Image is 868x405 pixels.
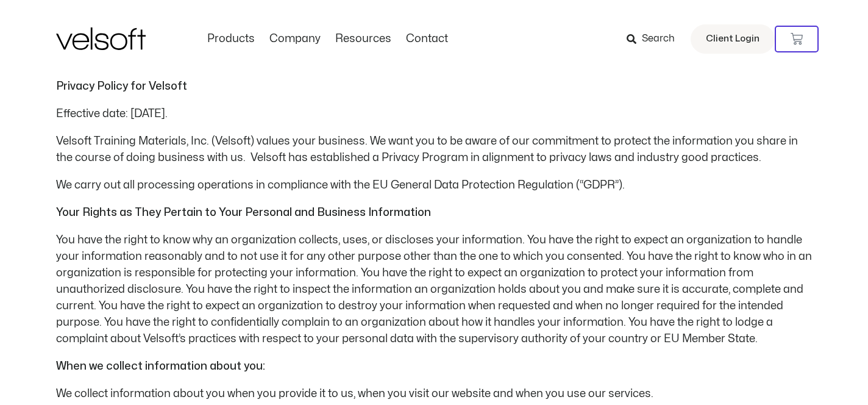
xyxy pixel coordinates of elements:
span: You have the right to know why an organization collects, uses, or discloses your information. You... [56,235,812,344]
span: Velsoft Training Materials, Inc. (Velsoft) values your business. We want you to be aware of our c... [56,136,798,163]
span: Search [642,31,675,47]
img: Velsoft Training Materials [56,27,146,50]
a: CompanyMenu Toggle [262,32,328,46]
p: Effective date: [DATE]. [56,106,812,122]
span: Your Rights as They Pertain to Your Personal and Business Information [56,207,431,218]
a: Search [627,29,683,49]
nav: Menu [200,32,455,46]
a: ContactMenu Toggle [399,32,455,46]
a: Client Login [691,24,775,54]
span: Client Login [706,31,759,47]
span: We carry out all processing operations in compliance with the EU General Data Protection Regulati... [56,180,625,190]
span: We collect information about you when you provide it to us, when you visit our website and when y... [56,389,653,399]
span: When we collect information about you: [56,361,265,371]
a: ResourcesMenu Toggle [328,32,399,46]
strong: Privacy Policy for Velsoft [56,81,187,91]
a: ProductsMenu Toggle [200,32,262,46]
